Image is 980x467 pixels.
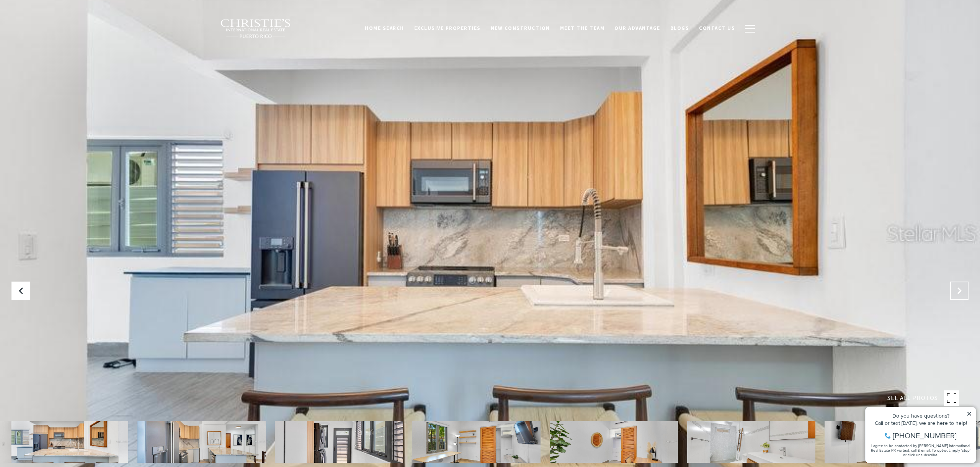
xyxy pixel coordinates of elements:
img: 1902 CALLE CACIQUE [550,421,678,463]
img: 1902 CALLE CACIQUE [275,421,403,463]
button: Previous Slide [11,282,30,300]
span: I agree to be contacted by [PERSON_NAME] International Real Estate PR via text, call & email. To ... [10,47,109,62]
div: Do you have questions? [8,17,111,23]
span: SEE ALL PHOTOS [887,393,938,403]
a: Exclusive Properties [409,21,486,36]
span: Exclusive Properties [414,25,481,31]
img: 1902 CALLE CACIQUE [412,421,541,463]
button: button [740,18,760,40]
span: Our Advantage [614,25,660,31]
button: Next Slide [950,282,969,300]
img: 1902 CALLE CACIQUE [825,421,953,463]
img: 1902 CALLE CACIQUE [687,421,815,463]
img: Christie's International Real Estate black text logo [220,19,291,39]
span: Contact Us [699,25,735,31]
span: Blogs [670,25,689,31]
span: [PHONE_NUMBER] [31,36,95,44]
a: New Construction [486,21,555,36]
img: 1902 CALLE CACIQUE [137,421,266,463]
a: Blogs [665,21,694,36]
div: Call or text [DATE], we are here to help! [8,25,111,30]
a: Our Advantage [609,21,665,36]
a: Home Search [360,21,409,36]
span: New Construction [491,25,550,31]
a: Meet the Team [555,21,610,36]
